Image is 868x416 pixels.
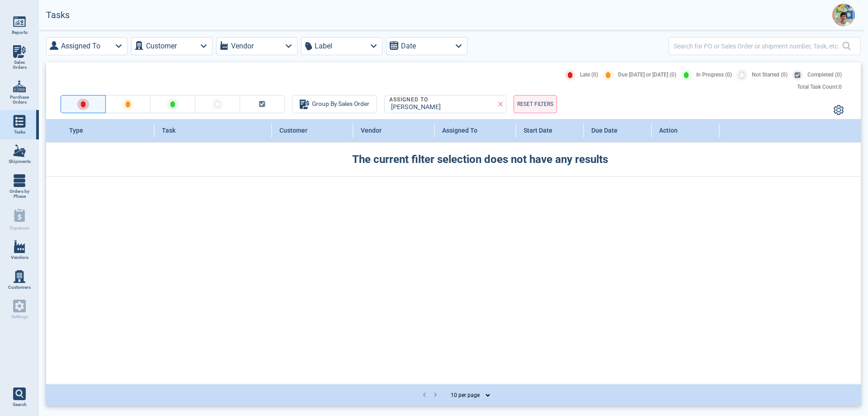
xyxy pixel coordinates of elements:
span: Due [DATE] or [DATE] (0) [618,72,676,78]
div: Group By Sales Order [300,99,369,110]
span: Completed (0) [807,72,842,78]
img: menu_icon [13,270,26,283]
span: Due Date [591,127,618,134]
img: menu_icon [13,240,26,253]
nav: pagination navigation [419,389,441,401]
span: Not Started (0) [752,72,788,78]
span: Type [69,127,83,134]
span: Purchase Orders [7,95,32,105]
button: Assigned To [46,37,127,55]
span: Search [13,402,27,407]
img: menu_icon [13,45,26,58]
span: Shipments [9,159,31,164]
span: Orders by Phase [7,189,32,199]
img: menu_icon [13,80,26,93]
span: Vendors [11,255,28,260]
span: Customer [279,127,307,134]
button: RESET FILTERS [514,95,557,113]
span: Task [162,127,175,134]
button: Date [386,37,467,55]
div: Total Task Count: 0 [797,84,842,91]
legend: Assigned To [388,97,429,103]
img: menu_icon [13,15,26,28]
h2: Tasks [46,10,70,20]
span: Sales Orders [7,60,32,70]
span: Start Date [524,127,552,134]
span: Late (0) [580,72,598,78]
span: Customers [8,285,31,290]
span: Reports [12,30,28,35]
span: Tasks [14,129,25,135]
button: Group By Sales Order [292,95,377,113]
img: menu_icon [13,144,26,157]
label: Customer [146,40,177,53]
button: Label [301,37,382,55]
label: Vendor [231,40,254,53]
button: Vendor [216,37,297,55]
span: In Progress (0) [696,72,732,78]
div: [PERSON_NAME] [388,104,499,111]
span: Action [659,127,678,134]
span: Vendor [361,127,382,134]
button: Customer [131,37,212,55]
label: Label [315,40,332,53]
label: Date [401,40,416,53]
img: menu_icon [13,115,26,128]
input: Search for PO or Sales Order or shipment number, Task, etc. [674,39,842,53]
label: Assigned To [61,40,100,53]
img: menu_icon [13,174,26,187]
img: Avatar [832,4,855,26]
span: Assigned To [442,127,477,134]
